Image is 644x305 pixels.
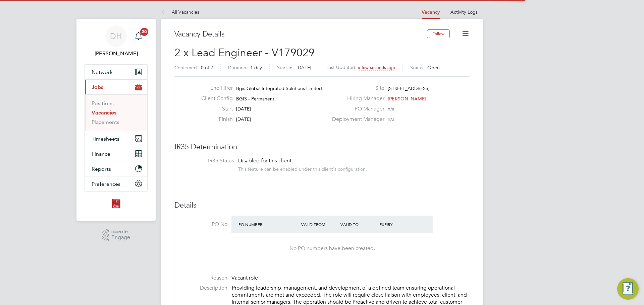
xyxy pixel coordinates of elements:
button: Preferences [85,176,147,191]
label: End Hirer [196,85,233,92]
span: [DATE] [236,116,251,122]
span: [DATE] [297,65,311,71]
h3: Vacancy Details [174,29,427,39]
label: Duration [228,65,246,71]
span: 2 x Lead Engineer - V179029 [174,46,315,59]
div: Valid To [339,218,378,230]
span: Timesheets [92,136,119,142]
span: Bgis Global Integrated Solutions Limited [236,85,322,91]
label: Finish [196,116,233,123]
span: Jobs [92,84,103,90]
span: 0 of 2 [201,65,213,71]
a: Placements [92,119,119,125]
span: Daniel Hobbs [85,50,148,58]
label: Start [196,105,233,112]
span: Open [427,65,440,71]
a: Go to home page [85,198,148,209]
h3: IR35 Determination [174,142,470,152]
span: DH [110,32,122,41]
span: [DATE] [236,106,251,112]
div: No PO numbers have been created. [238,245,426,252]
label: PO Manager [328,105,384,112]
label: Deployment Manager [328,116,384,123]
button: Engage Resource Center [617,278,639,300]
span: Finance [92,151,110,157]
span: Reports [92,166,111,172]
span: n/a [388,106,394,112]
label: Reason [174,275,227,282]
a: Vacancies [92,109,116,116]
label: Status [410,65,423,71]
button: Jobs [85,80,147,94]
a: DH[PERSON_NAME] [85,25,148,58]
nav: Main navigation [76,19,156,221]
div: Jobs [85,94,147,131]
label: Hiring Manager [328,95,384,102]
label: PO No [174,221,227,228]
label: Site [328,85,384,92]
a: Powered byEngage [102,229,130,242]
span: a few seconds ago [358,65,395,70]
span: n/a [388,116,394,122]
button: Network [85,65,147,79]
h3: Details [174,201,470,210]
label: Confirmed [174,65,197,71]
span: Powered by [111,229,130,235]
label: Start In [277,65,292,71]
span: [STREET_ADDRESS] [388,85,430,91]
div: PO Number [237,218,300,230]
span: Preferences [92,181,120,187]
div: This feature can be enabled under this client's configuration. [238,164,367,172]
label: Last Updated [326,64,355,70]
button: Follow [427,29,450,38]
span: Disabled for this client. [238,157,293,164]
button: Reports [85,161,147,176]
a: Positions [92,100,114,106]
span: [PERSON_NAME] [388,96,426,102]
span: 1 day [250,65,262,71]
label: IR35 Status [181,157,234,164]
img: optionsresourcing-logo-retina.png [111,198,121,209]
span: Engage [111,235,130,240]
a: 20 [132,25,145,47]
span: Vacant role [231,275,258,281]
div: Valid From [300,218,339,230]
a: All Vacancies [161,9,199,15]
a: Activity Logs [450,9,478,15]
a: Vacancy [422,9,440,15]
button: Finance [85,146,147,161]
label: Client Config [196,95,233,102]
label: Description [174,285,227,292]
span: BGIS - Permanent [236,96,274,102]
span: Network [92,69,113,75]
div: Expiry [378,218,417,230]
button: Timesheets [85,131,147,146]
span: 20 [140,28,148,36]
